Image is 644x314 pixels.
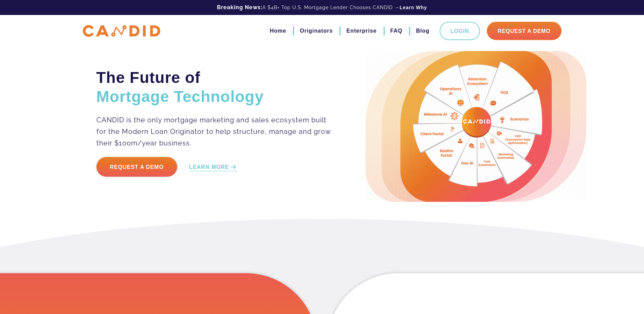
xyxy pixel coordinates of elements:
a: Request A Demo [487,22,562,40]
a: LEARN MORE [189,163,238,171]
img: Candid Hero Image [366,51,586,202]
a: Request a Demo [96,157,178,177]
a: Home [270,25,286,37]
a: FAQ [390,25,403,37]
a: Blog [416,25,429,37]
img: CANDID APP [83,25,160,37]
a: Login [440,22,480,40]
a: Originators [300,25,333,37]
span: Mortgage Technology [96,88,264,105]
a: Enterprise [346,25,376,37]
b: Breaking News: [217,4,262,11]
p: CANDID is the only mortgage marketing and sales ecosystem built for the Modern Loan Originator to... [96,114,332,149]
h2: The Future of [96,68,332,106]
a: Learn Why [400,4,427,11]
